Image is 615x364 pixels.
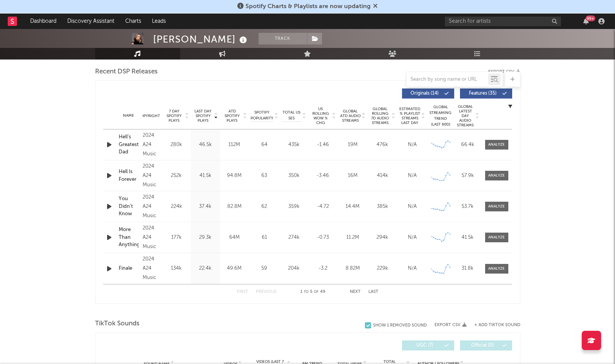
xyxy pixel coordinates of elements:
[143,131,160,159] div: 2024 A24 Music
[193,265,218,272] div: 22.4k
[460,88,512,99] button: Features(35)
[456,234,479,242] div: 41.5k
[456,104,475,128] span: Global Latest Day Audio Streams
[153,33,249,46] div: [PERSON_NAME]
[586,15,595,21] div: 99 +
[164,172,189,180] div: 252k
[368,290,378,294] button: Last
[251,172,278,180] div: 63
[259,33,307,44] button: Track
[95,319,140,328] span: TikTok Sounds
[164,109,184,123] span: 7 Day Spotify Plays
[147,14,171,29] a: Leads
[407,77,488,83] input: Search by song name or URL
[164,265,189,272] div: 134k
[193,203,218,211] div: 37.4k
[143,255,160,282] div: 2024 A24 Music
[373,3,378,10] span: Dismiss
[119,133,139,156] div: Hell’s Greatest Dad
[251,234,278,242] div: 61
[222,265,247,272] div: 49.6M
[119,168,139,183] a: Hell Is Forever
[370,203,395,211] div: 385k
[119,265,139,272] a: Finale
[314,290,319,294] span: of
[370,107,391,125] span: Global Rolling 7D Audio Streams
[251,265,278,272] div: 59
[237,290,248,294] button: First
[467,323,520,327] button: + Add TikTok Sound
[282,265,306,272] div: 204k
[399,203,425,211] div: N/A
[250,110,273,121] span: Spotify Popularity
[445,17,561,26] input: Search for artists
[399,107,421,125] span: Estimated % Playlist Streams Last Day
[119,113,139,119] div: Name
[164,141,189,149] div: 280k
[193,172,218,180] div: 41.5k
[193,141,218,149] div: 46.5k
[310,234,336,242] div: -0.73
[164,203,189,211] div: 224k
[282,172,306,180] div: 350k
[282,141,306,149] div: 435k
[164,234,189,242] div: 177k
[407,91,443,96] span: Originals ( 14 )
[310,265,336,272] div: -3.2
[340,234,366,242] div: 11.2M
[373,323,427,328] div: Show 1 Removed Sound
[62,14,120,29] a: Discovery Assistant
[143,193,160,221] div: 2024 A24 Music
[222,234,247,242] div: 64M
[138,114,160,118] span: Copyright
[340,109,361,123] span: Global ATD Audio Streams
[222,109,242,123] span: ATD Spotify Plays
[460,340,512,350] button: Official(0)
[370,172,395,180] div: 414k
[399,265,425,272] div: N/A
[370,234,395,242] div: 294k
[25,14,62,29] a: Dashboard
[143,162,160,190] div: 2024 A24 Music
[304,290,308,294] span: to
[583,18,589,24] button: 99+
[370,141,395,149] div: 476k
[119,195,139,218] a: You Didn’t Know
[340,265,366,272] div: 8.82M
[292,287,334,297] div: 1 5 49
[282,110,302,121] span: Total US SES
[488,70,520,74] button: Export CSV
[399,141,425,149] div: N/A
[310,203,336,211] div: -4.72
[456,265,479,272] div: 31.8k
[350,290,361,294] button: Next
[340,172,366,180] div: 16M
[193,234,218,242] div: 29.3k
[120,14,147,29] a: Charts
[251,203,278,211] div: 62
[310,141,336,149] div: -1.46
[402,88,454,99] button: Originals(14)
[407,343,443,348] span: UGC ( 7 )
[456,203,479,211] div: 53.7k
[310,107,331,125] span: US Rolling WoW % Chg
[456,172,479,180] div: 57.9k
[399,234,425,242] div: N/A
[282,234,306,242] div: 274k
[193,109,213,123] span: Last Day Spotify Plays
[465,343,501,348] span: Official ( 0 )
[222,141,247,149] div: 112M
[222,203,247,211] div: 82.8M
[340,141,366,149] div: 19M
[340,203,366,211] div: 14.4M
[256,290,276,294] button: Previous
[119,226,139,249] a: More Than Anything
[370,265,395,272] div: 229k
[474,323,520,327] button: + Add TikTok Sound
[282,203,306,211] div: 359k
[456,141,479,149] div: 66.4k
